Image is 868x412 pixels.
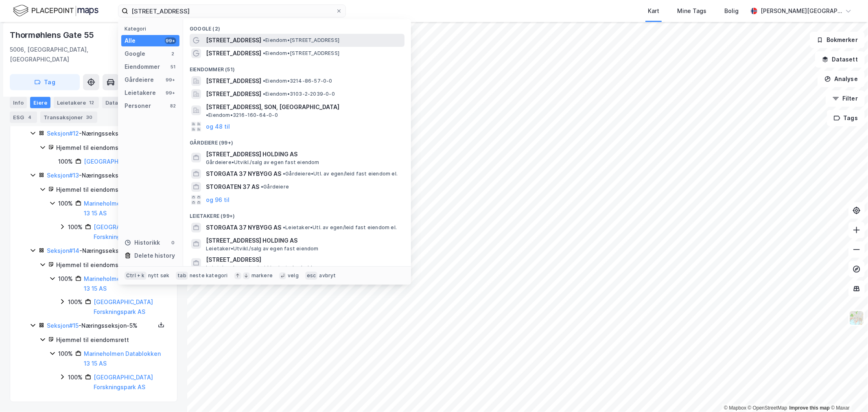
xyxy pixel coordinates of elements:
div: Personer [125,101,151,111]
a: Marineholmen Datablokken 13 15 AS [84,275,161,292]
div: 99+ [165,37,176,44]
div: Mine Tags [677,6,706,16]
div: Kart [648,6,659,16]
span: [STREET_ADDRESS] [206,255,401,265]
div: Hjemmel til eiendomsrett [56,143,167,153]
div: esc [305,272,318,280]
div: 100% [58,274,73,284]
a: Seksjon#13 [47,172,79,179]
div: Thormøhlens Gate 55 [10,28,96,42]
a: [GEOGRAPHIC_DATA] Forskningspark AS [94,298,153,315]
span: • [263,78,265,84]
span: Leietaker • Lønnet arbeid i private husholdn. [206,265,317,271]
img: logo.f888ab2527a4732fd821a326f86c7f29.svg [13,4,98,18]
div: Info [10,97,27,108]
div: neste kategori [190,272,228,279]
div: Hjemmel til eiendomsrett [56,185,167,195]
span: [STREET_ADDRESS] HOLDING AS [206,236,401,245]
span: Leietaker • Utvikl./salg av egen fast eiendom [206,245,319,252]
span: • [263,91,265,97]
span: Eiendom • 3214-86-57-0-0 [263,78,332,84]
div: Delete history [134,251,175,261]
div: Hjemmel til eiendomsrett [56,260,167,270]
div: 82 [170,103,176,109]
div: 100% [58,349,73,359]
a: Seksjon#15 [47,322,79,329]
div: avbryt [319,272,336,279]
a: Mapbox [724,405,746,411]
div: 100% [68,373,83,382]
span: [STREET_ADDRESS] [206,48,261,58]
div: Gårdeiere [125,75,154,85]
div: - Næringsseksjon - 5% [47,246,155,256]
div: 4 [26,113,34,121]
div: Google (2) [183,19,411,34]
span: • [206,112,208,118]
button: og 96 til [206,195,230,205]
div: Leietakere [125,88,156,98]
span: Gårdeiere • Utvikl./salg av egen fast eiendom [206,159,319,166]
div: velg [288,272,299,279]
div: markere [251,272,273,279]
a: Seksjon#12 [47,130,79,137]
span: STORGATA 37 NYBYGG AS [206,223,281,232]
div: Datasett [102,97,133,108]
button: Filter [826,90,865,107]
img: Z [849,310,864,326]
div: 99+ [165,77,176,83]
div: - Næringsseksjon - 25% [47,129,155,138]
a: [GEOGRAPHIC_DATA] Forskningspark AS [94,374,153,390]
a: Seksjon#14 [47,247,79,254]
span: • [263,50,265,56]
button: Tag [10,74,80,90]
a: Improve this map [789,405,830,411]
a: [GEOGRAPHIC_DATA] Forskningspark AS [94,224,153,240]
div: 100% [68,222,83,232]
div: 100% [58,157,73,167]
input: Søk på adresse, matrikkel, gårdeiere, leietakere eller personer [128,5,336,17]
span: • [261,184,263,190]
div: Hjemmel til eiendomsrett [56,335,167,345]
span: [STREET_ADDRESS] HOLDING AS [206,149,401,159]
div: 12 [87,99,96,107]
div: Alle [125,36,136,46]
div: nytt søk [148,272,170,279]
div: - Næringsseksjon - 5% [47,321,155,331]
span: Leietaker • Utl. av egen/leid fast eiendom el. [283,224,397,231]
a: [GEOGRAPHIC_DATA] AS [84,158,153,165]
div: 0 [170,239,176,246]
div: tab [176,272,188,280]
div: 51 [170,64,176,70]
span: Eiendom • [STREET_ADDRESS] [263,50,339,57]
div: 99+ [165,90,176,96]
div: ESG [10,112,37,123]
button: Analyse [818,71,865,87]
div: Ctrl + k [125,272,146,280]
iframe: Chat Widget [827,373,868,412]
span: Gårdeiere [261,184,289,190]
span: • [283,224,285,230]
span: • [263,37,265,43]
div: 2 [170,50,176,57]
div: 100% [58,199,73,208]
button: Tags [827,110,865,126]
a: Marineholmen Datablokken 13 15 AS [84,200,161,217]
div: Eiendommer (51) [183,60,411,75]
div: Eiendommer [125,62,160,72]
span: Eiendom • 3216-160-64-0-0 [206,112,278,118]
div: 100% [68,297,83,307]
span: STORGATEN 37 AS [206,182,259,192]
span: STORGATA 37 NYBYGG AS [206,169,281,179]
span: [STREET_ADDRESS] [206,35,261,45]
div: Historikk [125,238,160,248]
div: Leietakere (99+) [183,206,411,221]
a: OpenStreetMap [748,405,787,411]
div: Gårdeiere (99+) [183,133,411,148]
div: [PERSON_NAME][GEOGRAPHIC_DATA] [761,6,842,16]
div: Bolig [724,6,739,16]
div: 5006, [GEOGRAPHIC_DATA], [GEOGRAPHIC_DATA] [10,45,132,64]
span: Eiendom • [STREET_ADDRESS] [263,37,339,44]
div: - Næringsseksjon - 5% [47,171,155,180]
button: Bokmerker [810,32,865,48]
a: Marineholmen Datablokken 13 15 AS [84,350,161,367]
